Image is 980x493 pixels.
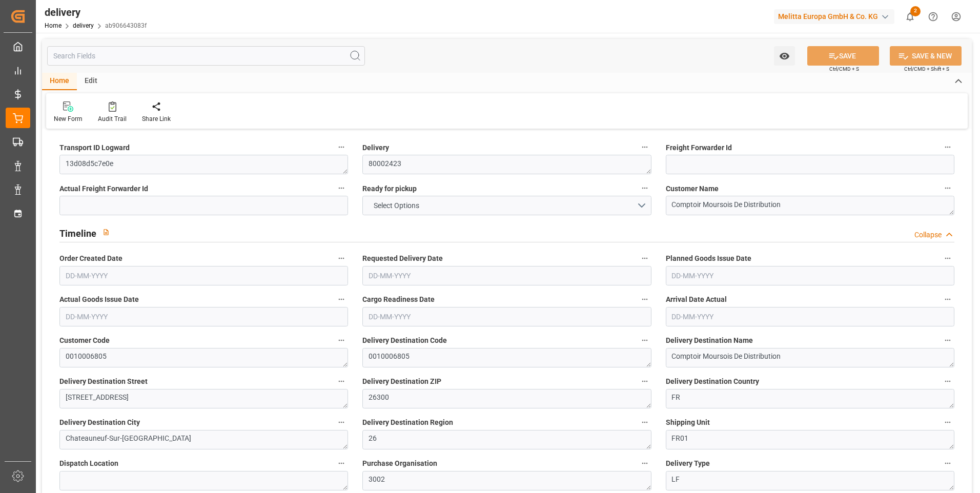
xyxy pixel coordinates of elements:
button: Delivery Destination Code [638,334,651,347]
textarea: 0010006805 [362,348,651,367]
button: Arrival Date Actual [941,293,954,306]
span: Planned Goods Issue Date [666,253,751,264]
button: View description [96,222,116,242]
textarea: 13d08d5c7e0e [59,155,348,174]
textarea: 0010006805 [59,348,348,367]
div: Audit Trail [98,114,127,124]
div: Share Link [142,114,171,124]
div: Collapse [914,230,942,240]
button: Requested Delivery Date [638,252,651,265]
button: Delivery Destination Name [941,334,954,347]
input: DD-MM-YYYY [59,266,348,285]
button: Purchase Organisation [638,457,651,470]
span: Delivery Destination Code [362,335,447,346]
button: open menu [362,196,651,215]
textarea: Chateauneuf-Sur-[GEOGRAPHIC_DATA] [59,430,348,449]
textarea: 80002423 [362,155,651,174]
a: delivery [73,22,94,29]
span: Ctrl/CMD + Shift + S [904,65,949,73]
input: DD-MM-YYYY [59,307,348,326]
button: Delivery Destination Region [638,416,651,429]
span: Shipping Unit [666,417,710,428]
div: delivery [45,5,147,20]
span: Freight Forwarder Id [666,142,732,153]
textarea: Comptoir Moursois De Distribution [666,348,954,367]
span: Transport ID Logward [59,142,130,153]
span: Delivery Destination City [59,417,140,428]
span: 2 [910,6,921,16]
button: Transport ID Logward [335,140,348,154]
input: Search Fields [47,46,365,66]
div: Melitta Europa GmbH & Co. KG [774,9,894,24]
input: DD-MM-YYYY [362,266,651,285]
span: Customer Code [59,335,110,346]
button: Delivery Destination ZIP [638,375,651,388]
textarea: 26 [362,430,651,449]
button: Dispatch Location [335,457,348,470]
span: Delivery Destination Street [59,376,148,387]
textarea: [STREET_ADDRESS] [59,389,348,408]
span: Customer Name [666,183,719,194]
textarea: FR [666,389,954,408]
input: DD-MM-YYYY [666,266,954,285]
span: Ctrl/CMD + S [829,65,859,73]
span: Actual Freight Forwarder Id [59,183,148,194]
input: DD-MM-YYYY [666,307,954,326]
button: Shipping Unit [941,416,954,429]
div: New Form [54,114,83,124]
h2: Timeline [59,227,96,240]
button: show 2 new notifications [899,5,922,28]
span: Delivery Destination Region [362,417,453,428]
span: Arrival Date Actual [666,294,727,305]
button: Freight Forwarder Id [941,140,954,154]
div: Edit [77,73,105,90]
button: Customer Name [941,181,954,195]
button: Delivery Type [941,457,954,470]
span: Order Created Date [59,253,122,264]
button: Delivery Destination Country [941,375,954,388]
button: Planned Goods Issue Date [941,252,954,265]
div: Home [42,73,77,90]
button: Actual Freight Forwarder Id [335,181,348,195]
button: Help Center [922,5,945,28]
button: SAVE [807,46,879,66]
button: Ready for pickup [638,181,651,195]
span: Select Options [369,200,424,211]
textarea: FR01 [666,430,954,449]
button: Cargo Readiness Date [638,293,651,306]
span: Purchase Organisation [362,458,437,469]
input: DD-MM-YYYY [362,307,651,326]
span: Delivery [362,142,389,153]
button: Customer Code [335,334,348,347]
button: Delivery [638,140,651,154]
button: Order Created Date [335,252,348,265]
button: Delivery Destination City [335,416,348,429]
span: Delivery Destination Name [666,335,753,346]
textarea: 26300 [362,389,651,408]
span: Dispatch Location [59,458,118,469]
button: Delivery Destination Street [335,375,348,388]
textarea: Comptoir Moursois De Distribution [666,196,954,215]
button: Actual Goods Issue Date [335,293,348,306]
textarea: 3002 [362,471,651,490]
button: Melitta Europa GmbH & Co. KG [774,7,899,26]
span: Delivery Destination ZIP [362,376,441,387]
span: Delivery Type [666,458,710,469]
button: open menu [774,46,795,66]
span: Cargo Readiness Date [362,294,435,305]
span: Actual Goods Issue Date [59,294,139,305]
span: Delivery Destination Country [666,376,759,387]
a: Home [45,22,62,29]
button: SAVE & NEW [890,46,962,66]
span: Ready for pickup [362,183,417,194]
span: Requested Delivery Date [362,253,443,264]
textarea: LF [666,471,954,490]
